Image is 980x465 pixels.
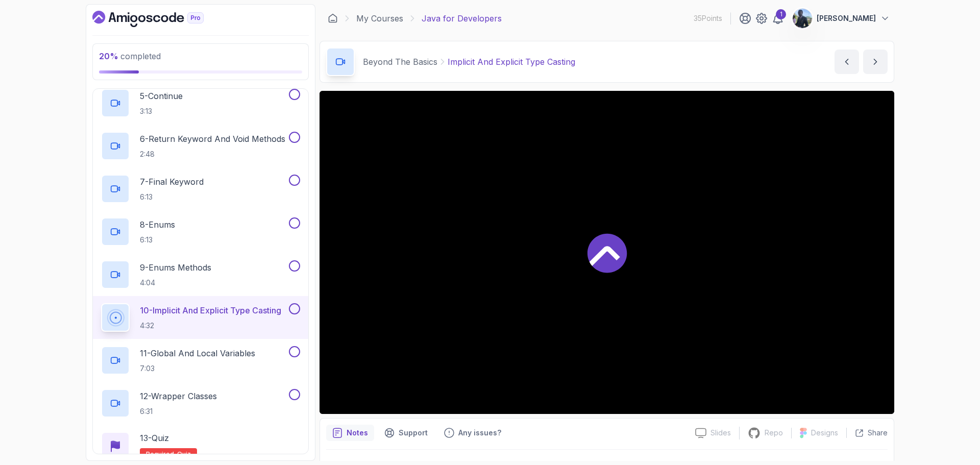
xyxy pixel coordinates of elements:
button: next content [863,50,888,74]
button: 7-Final Keyword6:13 [101,175,300,203]
button: Support button [378,425,434,441]
p: 12 - Wrapper Classes [140,390,217,402]
p: 10 - Implicit And Explicit Type Casting [140,304,281,316]
p: Java for Developers [422,12,502,25]
img: user profile image [793,9,812,28]
p: Beyond The Basics [363,56,437,68]
p: 3:13 [140,106,183,116]
p: 8 - Enums [140,218,175,231]
p: 2:48 [140,149,285,159]
p: 4:32 [140,321,281,331]
a: Dashboard [92,11,227,27]
p: 7:03 [140,363,255,374]
p: 5 - Continue [140,90,183,102]
p: 7 - Final Keyword [140,176,204,188]
p: Repo [765,428,783,438]
p: Notes [347,428,368,438]
p: [PERSON_NAME] [817,13,876,23]
p: Implicit And Explicit Type Casting [448,56,575,68]
button: 5-Continue3:13 [101,89,300,117]
p: 11 - Global And Local Variables [140,347,255,359]
button: 9-Enums Methods4:04 [101,260,300,289]
button: 6-Return Keyword And Void Methods2:48 [101,132,300,160]
button: Feedback button [438,425,507,441]
p: 6:13 [140,192,204,202]
span: quiz [177,450,191,458]
a: Dashboard [328,13,338,23]
button: 10-Implicit And Explicit Type Casting4:32 [101,303,300,332]
button: notes button [326,425,374,441]
div: 1 [776,9,786,19]
p: 4:04 [140,278,211,288]
p: 6:31 [140,406,217,417]
p: 35 Points [694,13,722,23]
p: Any issues? [458,428,501,438]
a: 1 [772,12,784,25]
p: Designs [811,428,838,438]
p: Slides [710,428,731,438]
button: 13-QuizRequired-quiz [101,432,300,460]
p: 6:13 [140,235,175,245]
button: Share [846,428,888,438]
button: user profile image[PERSON_NAME] [792,8,890,29]
span: 20 % [99,51,118,61]
p: Share [868,428,888,438]
p: Support [399,428,428,438]
button: 12-Wrapper Classes6:31 [101,389,300,418]
button: 8-Enums6:13 [101,217,300,246]
a: My Courses [356,12,403,25]
p: 6 - Return Keyword And Void Methods [140,133,285,145]
button: previous content [835,50,859,74]
span: completed [99,51,161,61]
p: 9 - Enums Methods [140,261,211,274]
button: 11-Global And Local Variables7:03 [101,346,300,375]
p: 13 - Quiz [140,432,169,444]
span: Required- [146,450,177,458]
